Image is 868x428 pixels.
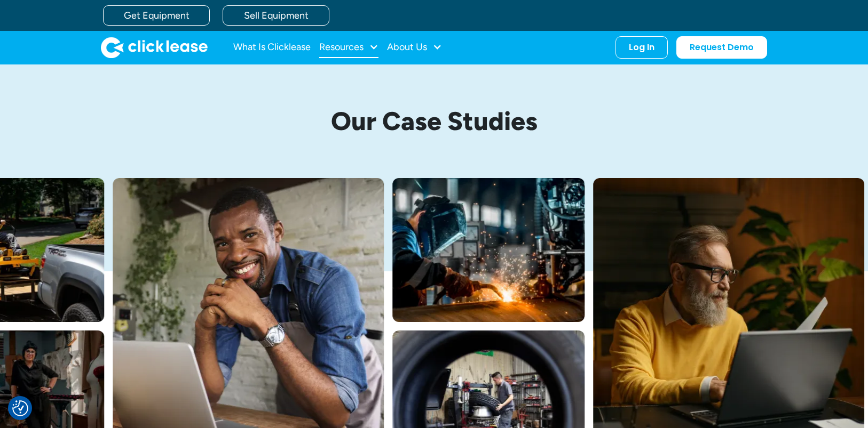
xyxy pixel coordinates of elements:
div: Log In [629,42,654,53]
a: home [101,37,208,58]
a: Get Equipment [103,5,210,26]
div: About Us [387,37,442,58]
img: A welder in a large mask working on a large pipe [392,178,585,322]
button: Consent Preferences [12,400,28,416]
h1: Our Case Studies [183,107,685,135]
img: Clicklease logo [101,37,208,58]
a: Request Demo [676,36,767,59]
img: Revisit consent button [12,400,28,416]
a: What Is Clicklease [233,37,311,58]
a: Sell Equipment [223,5,329,26]
div: Resources [319,37,378,58]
